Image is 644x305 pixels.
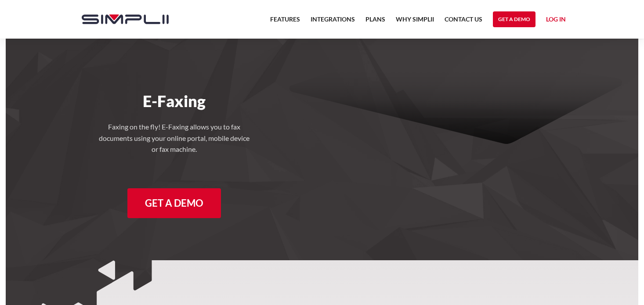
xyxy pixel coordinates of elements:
a: Plans [365,14,385,30]
a: Get a Demo [127,188,221,218]
h4: Faxing on the fly! E-Faxing allows you to fax documents using your online portal, mobile device o... [95,121,253,155]
a: Integrations [311,14,355,30]
a: Features [270,14,300,30]
a: Contact US [445,14,482,30]
a: Log in [546,14,566,27]
a: Get a Demo [493,11,535,27]
img: Simplii [82,14,169,24]
h1: E-Faxing [73,91,275,111]
a: Why Simplii [396,14,434,30]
